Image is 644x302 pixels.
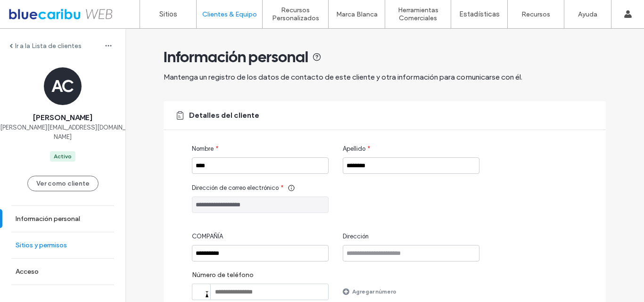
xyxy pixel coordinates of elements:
[343,157,479,174] input: Apellido
[16,268,39,276] label: Acceso
[20,7,46,15] span: Ayuda
[192,157,329,174] input: Nombre
[15,42,82,50] label: Ir a la Lista de clientes
[189,110,259,121] span: Detalles del cliente
[336,10,378,18] label: Marca Blanca
[385,6,451,22] label: Herramientas Comerciales
[192,245,329,261] input: COMPAÑÍA
[192,183,279,193] span: Dirección de correo electrónico
[459,10,500,18] label: Estadísticas
[33,113,92,123] span: [PERSON_NAME]
[192,144,214,154] span: Nombre
[159,10,177,18] label: Sitios
[164,48,308,66] span: Información personal
[54,152,72,161] div: Activo
[343,144,365,154] span: Apellido
[263,6,328,22] label: Recursos Personalizados
[343,232,369,241] span: Dirección
[44,67,82,105] div: AC
[343,245,479,261] input: Dirección
[16,241,67,249] label: Sitios y permisos
[578,10,597,18] label: Ayuda
[521,10,550,18] label: Recursos
[202,10,257,18] label: Clientes & Equipo
[192,196,329,213] input: Dirección de correo electrónico
[164,73,522,82] span: Mantenga un registro de los datos de contacto de este cliente y otra información para comunicarse...
[192,232,223,241] span: COMPAÑÍA
[352,283,396,300] label: Agregar número
[27,176,99,191] button: Ver como cliente
[16,215,80,223] label: Información personal
[192,271,329,284] label: Número de teléfono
